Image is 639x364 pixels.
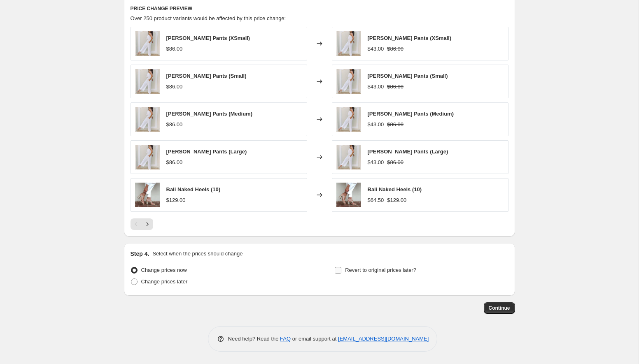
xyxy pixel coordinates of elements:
h6: PRICE CHANGE PREVIEW [131,5,508,12]
div: $43.00 [368,45,384,53]
div: $64.50 [368,196,384,204]
img: 249a1363_80x.jpg [135,145,160,169]
p: Select when the prices should change [152,250,243,258]
button: Continue [484,302,515,314]
button: Next [142,218,153,230]
img: 249a1363_80x.jpg [336,107,361,132]
img: img-0591_80x.jpg [336,183,361,207]
div: $86.00 [166,121,183,129]
nav: Pagination [131,218,153,230]
strike: $86.00 [387,158,403,167]
span: Bali Naked Heels (10) [166,186,221,192]
img: 249a1363_80x.jpg [336,69,361,94]
div: $86.00 [166,45,183,53]
div: $129.00 [166,196,186,204]
h2: Step 4. [131,250,149,258]
div: $43.00 [368,121,384,129]
div: $86.00 [166,158,183,167]
span: [PERSON_NAME] Pants (XSmall) [368,35,452,41]
a: [EMAIL_ADDRESS][DOMAIN_NAME] [338,336,429,342]
span: Over 250 product variants would be affected by this price change: [131,15,286,21]
a: FAQ [280,336,291,342]
strike: $86.00 [387,83,403,91]
span: [PERSON_NAME] Pants (Large) [166,148,247,155]
span: [PERSON_NAME] Pants (XSmall) [166,35,250,41]
div: $43.00 [368,83,384,91]
span: Bali Naked Heels (10) [368,186,422,192]
img: 249a1363_80x.jpg [135,69,160,94]
span: Revert to original prices later? [345,267,416,273]
span: [PERSON_NAME] Pants (Small) [166,73,247,79]
span: Continue [489,305,510,311]
span: [PERSON_NAME] Pants (Large) [368,148,448,155]
strike: $129.00 [387,196,406,204]
span: Change prices now [141,267,187,273]
span: [PERSON_NAME] Pants (Medium) [368,111,454,117]
span: [PERSON_NAME] Pants (Medium) [166,111,252,117]
span: or email support at [291,336,338,342]
strike: $86.00 [387,45,403,53]
img: 249a1363_80x.jpg [135,31,160,56]
img: 249a1363_80x.jpg [135,107,160,132]
span: [PERSON_NAME] Pants (Small) [368,73,448,79]
strike: $86.00 [387,121,403,129]
img: img-0591_80x.jpg [135,183,160,207]
span: Change prices later [141,278,188,285]
img: 249a1363_80x.jpg [336,31,361,56]
div: $86.00 [166,83,183,91]
img: 249a1363_80x.jpg [336,145,361,169]
span: Need help? Read the [228,336,280,342]
div: $43.00 [368,158,384,167]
